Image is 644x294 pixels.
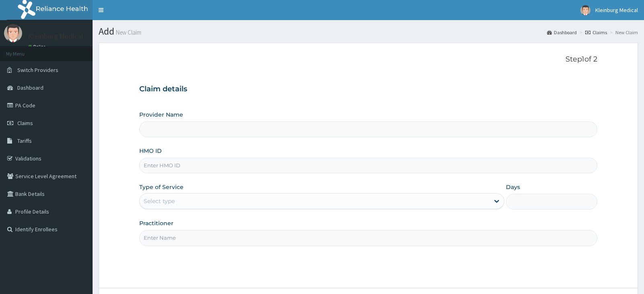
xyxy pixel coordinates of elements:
[139,147,162,155] label: HMO ID
[28,44,47,49] a: Online
[139,219,173,227] label: Practitioner
[608,29,638,36] li: New Claim
[17,66,58,74] span: Switch Providers
[139,230,597,246] input: Enter Name
[595,6,638,14] span: Kleinburg Medical
[28,33,83,40] p: Kleinburg Medical
[4,24,22,42] img: User Image
[139,111,183,119] label: Provider Name
[585,29,607,36] a: Claims
[17,137,32,144] span: Tariffs
[114,29,141,35] small: New Claim
[580,5,590,15] img: User Image
[547,29,577,36] a: Dashboard
[139,55,597,64] p: Step 1 of 2
[99,26,638,37] h1: Add
[144,197,175,205] div: Select type
[139,183,184,191] label: Type of Service
[139,85,597,94] h3: Claim details
[139,158,597,173] input: Enter HMO ID
[506,183,520,191] label: Days
[17,84,43,91] span: Dashboard
[17,119,33,127] span: Claims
